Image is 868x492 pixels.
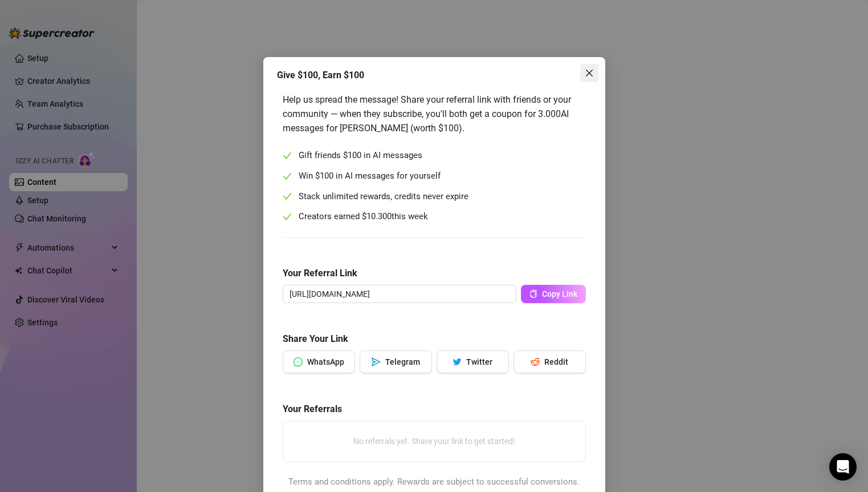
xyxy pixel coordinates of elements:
[283,267,586,280] h5: Your Referral Link
[294,357,303,366] span: message
[283,350,355,373] button: messageWhatsApp
[385,357,420,366] span: Telegram
[288,426,581,457] div: No referrals yet. Share your link to get started!
[542,289,577,299] span: Copy Link
[580,68,598,78] span: Close
[521,285,586,303] button: Copy Link
[283,92,586,135] div: Help us spread the message! Share your referral link with friends or your community — when they s...
[360,350,432,373] button: sendTelegram
[283,172,292,181] span: check
[544,357,568,366] span: Reddit
[529,290,537,298] span: copy
[514,350,586,373] button: redditReddit
[283,212,292,221] span: check
[372,357,381,366] span: send
[453,357,462,366] span: twitter
[283,192,292,201] span: check
[531,357,540,366] span: reddit
[299,210,428,224] span: Creators earned $ this week
[283,475,586,489] div: Terms and conditions apply. Rewards are subject to successful conversions.
[283,151,292,160] span: check
[585,68,594,78] span: close
[283,402,586,416] h5: Your Referrals
[277,68,592,82] div: Give $100, Earn $100
[829,453,857,481] div: Open Intercom Messenger
[299,149,422,163] span: Gift friends $100 in AI messages
[437,350,509,373] button: twitterTwitter
[299,190,468,204] span: Stack unlimited rewards, credits never expire
[307,357,344,366] span: WhatsApp
[580,64,598,82] button: Close
[466,357,492,366] span: Twitter
[283,332,586,346] h5: Share Your Link
[299,170,441,183] span: Win $100 in AI messages for yourself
